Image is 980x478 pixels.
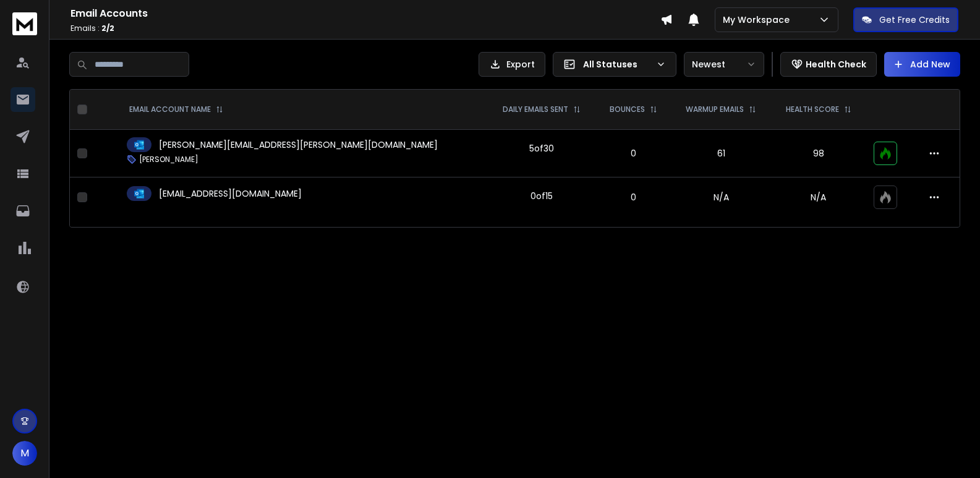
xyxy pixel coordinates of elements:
p: N/A [778,191,858,203]
p: [PERSON_NAME][EMAIL_ADDRESS][PERSON_NAME][DOMAIN_NAME] [159,139,438,151]
p: My Workspace [723,14,795,26]
p: Health Check [806,58,866,70]
button: M [12,441,37,466]
div: 0 of 15 [530,190,553,202]
td: 61 [671,130,771,177]
button: Newest [684,52,764,77]
button: Add New [884,52,960,77]
div: 5 of 30 [529,142,554,155]
p: [EMAIL_ADDRESS][DOMAIN_NAME] [159,187,302,200]
p: 0 [603,191,663,203]
img: logo [12,12,37,35]
p: All Statuses [583,58,651,70]
div: EMAIL ACCOUNT NAME [129,105,223,114]
p: [PERSON_NAME] [139,155,198,164]
p: BOUNCES [610,105,645,114]
p: 0 [603,147,663,160]
button: Get Free Credits [853,7,958,32]
span: 2 / 2 [101,23,114,33]
p: DAILY EMAILS SENT [503,105,568,114]
p: Get Free Credits [879,14,950,26]
td: N/A [671,177,771,218]
button: Health Check [780,52,877,77]
td: 98 [771,130,866,177]
p: HEALTH SCORE [786,105,839,114]
button: Export [479,52,545,77]
p: WARMUP EMAILS [686,105,744,114]
p: Emails : [70,23,660,33]
h1: Email Accounts [70,6,660,21]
